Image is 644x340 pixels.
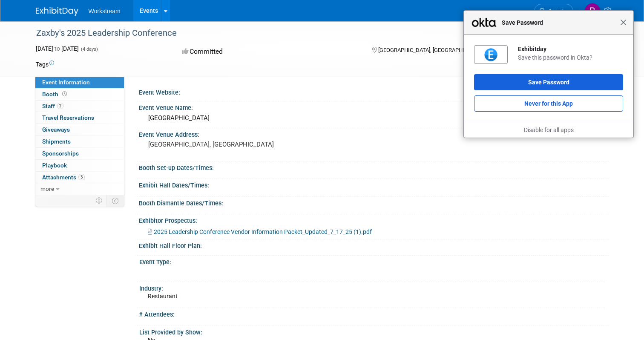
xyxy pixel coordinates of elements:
div: Exhibitor Prospectus: [139,214,609,225]
img: Benjamin Guyaux [584,3,601,19]
div: Event Website: [139,86,609,97]
a: Giveaways [35,124,124,135]
div: Event Venue Address: [139,128,609,139]
button: Never for this App [474,95,623,112]
img: wAy4aAAAABklEQVQDAGTtJInGkJLrAAAAAElFTkSuQmCC [483,47,498,62]
img: ExhibitDay [36,7,78,16]
a: Sponsorships [35,148,124,159]
span: Playbook [42,162,67,169]
span: 2 [57,103,63,109]
div: Exhibit Hall Dates/Times: [139,179,609,190]
div: Event Type: [139,256,605,266]
span: (4 days) [80,46,98,52]
a: more [35,183,124,195]
a: Disable for all apps [524,127,574,133]
span: 3 [78,174,85,180]
a: Staff2 [35,101,124,112]
a: Shipments [35,136,124,147]
div: Exhibit Hall Floor Plan: [139,239,609,250]
span: Booth not reserved yet [60,91,69,97]
div: List Provided by Show: [139,326,605,337]
span: Event Information [42,79,90,86]
span: Shipments [42,138,71,145]
span: Giveaways [42,126,70,133]
td: Toggle Event Tabs [106,195,124,206]
div: Zaxby's 2025 Leadership Conference [33,26,550,41]
span: to [53,45,61,52]
div: Industry: [139,282,605,293]
span: Save Password [497,17,620,28]
a: 2025 Leadership Conference Vendor Information Packet_Updated_7_17_25 (1).pdf [148,228,372,235]
span: Staff [42,103,63,109]
pre: [GEOGRAPHIC_DATA], [GEOGRAPHIC_DATA] [148,141,325,148]
span: [GEOGRAPHIC_DATA], [GEOGRAPHIC_DATA] [378,47,485,53]
td: Personalize Event Tab Strip [92,195,107,206]
a: Search [534,4,573,19]
span: [DATE] [DATE] [36,45,79,52]
span: Search [546,8,565,14]
span: Attachments [42,174,85,181]
div: [GEOGRAPHIC_DATA] [145,112,602,125]
a: Travel Reservations [35,112,124,124]
a: Playbook [35,160,124,171]
button: Save Password [474,74,623,90]
span: more [40,185,54,192]
div: Committed [179,44,358,59]
a: Attachments3 [35,172,124,183]
span: Restaurant [148,293,178,300]
span: Workstream [89,8,121,14]
a: Booth [35,89,124,100]
td: Tags [36,60,54,69]
span: Travel Reservations [42,114,94,121]
div: # Attendees: [139,308,609,319]
div: Event Venue Name: [139,101,609,112]
div: Exhibitday [518,45,623,53]
span: Close [620,19,627,26]
div: Booth Dismantle Dates/Times: [139,197,609,207]
span: 2025 Leadership Conference Vendor Information Packet_Updated_7_17_25 (1).pdf [154,228,372,235]
a: Event Information [35,77,124,88]
div: Booth Set-up Dates/Times: [139,161,609,172]
span: Booth [42,91,69,98]
span: Sponsorships [42,150,79,157]
div: Save this password in Okta? [518,54,623,61]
